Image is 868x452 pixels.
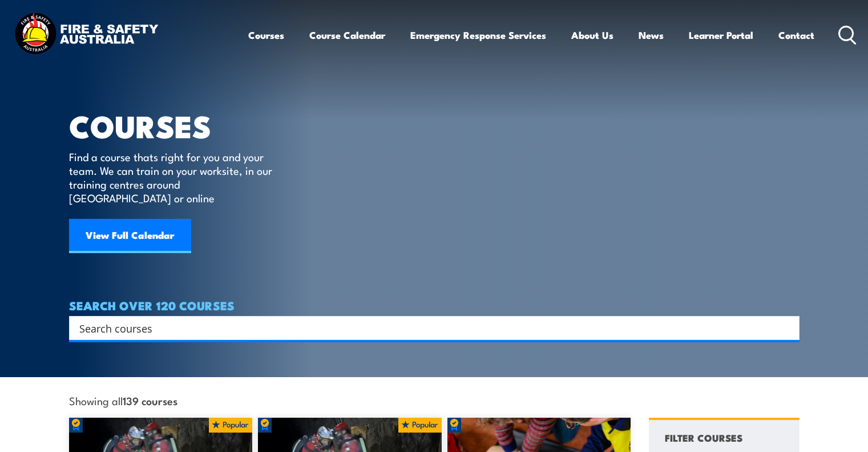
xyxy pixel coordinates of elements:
input: Search input [79,319,774,337]
a: About Us [571,20,613,50]
h4: FILTER COURSES [665,430,742,445]
a: Course Calendar [309,20,385,50]
h4: SEARCH OVER 120 COURSES [69,299,800,311]
button: Search magnifier button [780,320,796,336]
span: Showing all [69,394,177,406]
h1: COURSES [69,112,289,139]
strong: 139 courses [123,393,177,408]
a: Emergency Response Services [410,20,546,50]
form: Search form [82,320,777,336]
p: Find a course thats right for you and your team. We can train on your worksite, in our training c... [69,150,277,205]
a: News [639,20,664,50]
a: Contact [778,20,814,50]
a: Courses [248,20,284,50]
a: Learner Portal [689,20,753,50]
a: View Full Calendar [69,219,191,253]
